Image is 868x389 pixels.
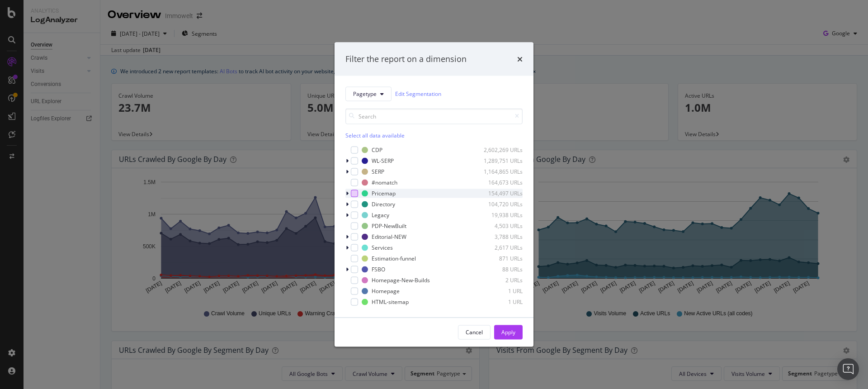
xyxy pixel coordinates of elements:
div: Directory [372,200,395,208]
div: Homepage [372,287,400,295]
div: 1 URL [478,287,523,295]
div: Pricemap [372,190,396,197]
div: 1,164,865 URLs [478,168,523,176]
div: 871 URLs [478,255,523,262]
div: Services [372,244,393,251]
div: 88 URLs [478,266,523,273]
button: Pagetype [345,86,392,101]
div: Legacy [372,211,389,219]
div: Estimation-funnel [372,255,416,262]
span: Pagetype [353,90,377,98]
input: Search [345,108,523,124]
div: Filter the report on a dimension [345,53,467,65]
a: Edit Segmentation [395,89,441,99]
div: 154,497 URLs [478,190,523,197]
div: Homepage-New-Builds [372,276,430,284]
div: 104,720 URLs [478,200,523,208]
div: 3,788 URLs [478,233,523,241]
div: 19,938 URLs [478,211,523,219]
div: Apply [501,328,515,336]
div: SERP [372,168,384,176]
button: Cancel [458,325,491,339]
div: 1 URL [478,298,523,306]
div: times [517,53,523,65]
div: 2 URLs [478,276,523,284]
div: WL-SERP [372,157,394,165]
div: Cancel [466,328,483,336]
div: Editorial-NEW [372,233,406,241]
div: 2,602,269 URLs [478,146,523,154]
div: CDP [372,146,382,154]
div: modal [335,43,533,347]
div: HTML-sitemap [372,298,409,306]
div: 1,289,751 URLs [478,157,523,165]
div: 164,673 URLs [478,179,523,186]
div: Open Intercom Messenger [837,358,859,380]
button: Apply [494,325,523,339]
div: PDP-NewBuilt [372,222,406,230]
div: Select all data available [345,131,523,139]
div: 4,503 URLs [478,222,523,230]
div: 2,617 URLs [478,244,523,251]
div: #nomatch [372,179,397,186]
div: FSBO [372,266,385,273]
